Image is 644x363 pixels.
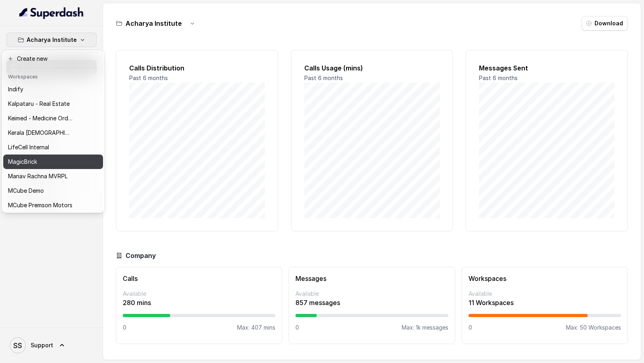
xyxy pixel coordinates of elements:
[8,142,49,152] p: LifeCell Internal
[8,99,70,109] p: Kalpataru - Real Estate
[8,85,23,94] p: Indify
[8,128,72,138] p: Kerala [DEMOGRAPHIC_DATA]
[3,70,103,82] header: Workspaces
[6,33,97,47] button: Acharya Institute
[8,171,68,181] p: Manav Rachna MVRPL
[2,50,105,213] div: Acharya Institute
[8,113,72,123] p: Keimed - Medicine Order Collection Demo
[3,52,103,66] button: Create new
[8,200,72,210] p: MCube Premson Motors
[8,157,37,167] p: MagicBrick
[8,186,44,196] p: MCube Demo
[27,35,77,45] p: Acharya Institute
